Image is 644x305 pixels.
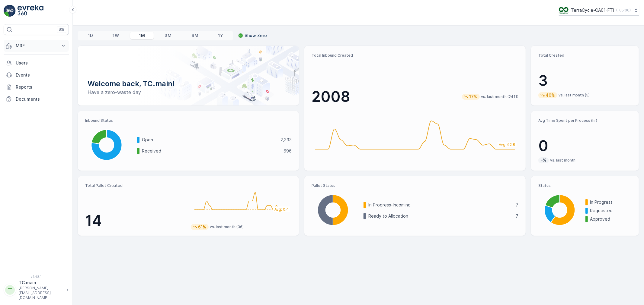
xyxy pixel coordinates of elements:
[312,53,518,58] p: Total Inbound Created
[540,157,547,163] p: -%
[88,33,93,39] p: 1D
[516,202,518,208] p: 7
[16,43,57,49] p: MRF
[16,60,66,66] p: Users
[4,5,16,17] img: logo
[16,84,66,90] p: Reports
[85,212,186,230] p: 14
[210,225,244,229] p: vs. last month (36)
[4,40,69,52] button: MRF
[19,286,63,300] p: [PERSON_NAME][EMAIL_ADDRESS][DOMAIN_NAME]
[18,5,43,17] img: logo_light-DOdMpM7g.png
[284,148,292,154] p: 696
[538,183,632,188] p: Status
[4,275,69,278] span: v 1.48.1
[559,7,569,14] img: TC_BVHiTW6.png
[516,213,518,219] p: 7
[469,94,478,100] p: 17%
[59,27,65,32] p: ⌘B
[4,57,69,69] a: Users
[113,33,119,39] p: 1W
[312,88,350,106] p: 2008
[5,285,15,295] div: TT
[16,72,66,78] p: Events
[139,33,145,39] p: 1M
[538,137,632,155] p: 0
[590,199,632,205] p: In Progress
[616,8,631,13] p: ( -05:00 )
[571,7,614,13] p: TerraCycle-CA01-FTI
[368,213,511,219] p: Ready to Allocation
[4,280,69,300] button: TTTC.main[PERSON_NAME][EMAIL_ADDRESS][DOMAIN_NAME]
[481,94,518,99] p: vs. last month (2411)
[142,137,277,143] p: Open
[368,202,511,208] p: In Progress-Incoming
[197,224,207,230] p: 61%
[142,148,280,154] p: Received
[590,208,632,214] p: Requested
[590,216,632,222] p: Approved
[312,183,518,188] p: Pallet Status
[538,53,632,58] p: Total Created
[191,33,198,39] p: 6M
[559,5,639,16] button: TerraCycle-CA01-FTI(-05:00)
[538,72,632,90] p: 3
[88,89,289,96] p: Have a zero-waste day
[4,81,69,93] a: Reports
[85,118,292,123] p: Inbound Status
[550,158,576,163] p: vs. last month
[545,92,556,98] p: 40%
[88,79,289,89] p: Welcome back, TC.main!
[4,93,69,105] a: Documents
[218,33,223,39] p: 1Y
[165,33,171,39] p: 3M
[559,93,590,98] p: vs. last month (5)
[280,137,292,143] p: 2,393
[4,69,69,81] a: Events
[245,33,267,39] p: Show Zero
[85,183,186,188] p: Total Pallet Created
[16,96,66,102] p: Documents
[538,118,632,123] p: Avg Time Spent per Process (hr)
[19,280,63,286] p: TC.main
